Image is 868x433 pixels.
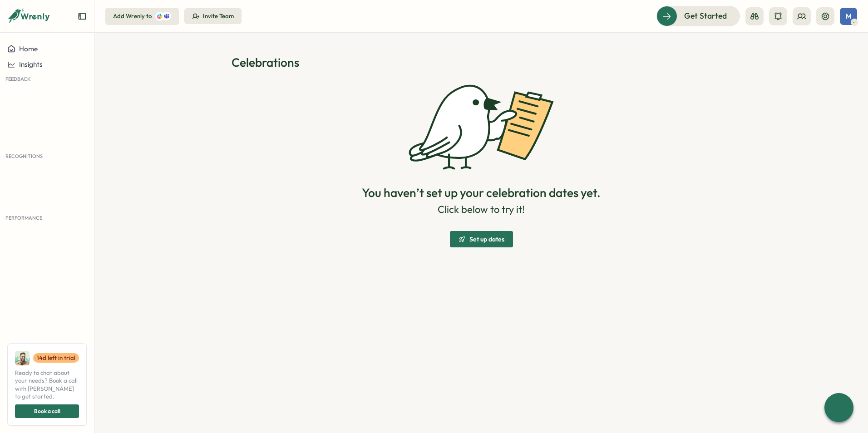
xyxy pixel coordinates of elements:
[656,6,740,26] button: Get Started
[15,351,30,365] img: Ali Khan
[15,404,79,418] button: Book a call
[15,369,79,401] span: Ready to chat about your needs? Book a call with [PERSON_NAME] to get started.
[113,12,152,20] div: Add Wrenly to
[846,12,852,20] span: M
[184,8,242,25] button: Invite Team
[450,231,513,247] button: Set up dates
[19,60,43,69] span: Insights
[19,44,38,53] span: Home
[203,12,234,20] div: Invite Team
[105,8,179,25] button: Add Wrenly to
[469,236,504,242] span: Set up dates
[840,8,857,25] button: M
[438,202,525,216] span: Click below to try it!
[362,185,601,201] span: You haven’t set up your celebration dates yet.
[33,353,79,363] a: 14d left in trial
[232,54,731,70] h1: Celebrations
[684,10,727,22] span: Get Started
[78,12,87,21] button: Expand sidebar
[34,405,60,418] span: Book a call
